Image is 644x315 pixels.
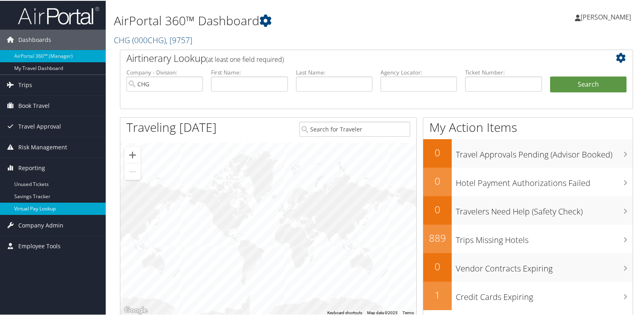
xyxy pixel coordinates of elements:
[423,202,452,216] h2: 0
[124,146,141,162] button: Zoom in
[423,145,452,159] h2: 0
[166,34,192,45] span: , [ 9757 ]
[550,76,627,92] button: Search
[132,34,166,45] span: ( 000CHG )
[423,118,633,135] h1: My Action Items
[114,34,192,45] a: CHG
[18,74,32,94] span: Trips
[206,54,284,63] span: (at least one field required)
[126,68,203,76] label: Company - Division:
[296,68,372,76] label: Last Name:
[465,68,542,76] label: Ticket Number:
[18,29,51,49] span: Dashboards
[423,281,633,309] a: 1Credit Cards Expiring
[367,310,398,314] span: Map data ©2025
[423,259,452,273] h2: 0
[402,310,414,314] a: Terms (opens in new tab)
[456,173,633,188] h3: Hotel Payment Authorizations Failed
[126,50,584,64] h2: Airtinerary Lookup
[124,163,141,179] button: Zoom out
[423,224,633,252] a: 889Trips Missing Hotels
[456,230,633,245] h3: Trips Missing Hotels
[299,121,410,136] input: Search for Traveler
[18,116,61,136] span: Travel Approval
[18,235,61,256] span: Employee Tools
[126,118,217,135] h1: Traveling [DATE]
[456,144,633,160] h3: Travel Approvals Pending (Advisor Booked)
[456,287,633,302] h3: Credit Cards Expiring
[327,309,362,315] button: Keyboard shortcuts
[211,68,287,76] label: First Name:
[122,304,149,315] a: Open this area in Google Maps (opens a new window)
[18,95,50,115] span: Book Travel
[122,304,149,315] img: Google
[423,167,633,195] a: 0Hotel Payment Authorizations Failed
[18,5,99,24] img: airportal-logo.png
[18,157,45,177] span: Reporting
[423,138,633,167] a: 0Travel Approvals Pending (Advisor Booked)
[456,201,633,217] h3: Travelers Need Help (Safety Check)
[381,68,457,76] label: Agency Locator:
[423,195,633,224] a: 0Travelers Need Help (Safety Check)
[423,230,452,244] h2: 889
[423,173,452,187] h2: 0
[456,258,633,273] h3: Vendor Contracts Expiring
[114,11,464,28] h1: AirPortal 360™ Dashboard
[423,287,452,301] h2: 1
[423,252,633,281] a: 0Vendor Contracts Expiring
[581,12,631,21] span: [PERSON_NAME]
[18,136,67,157] span: Risk Management
[18,214,63,235] span: Company Admin
[575,4,639,28] a: [PERSON_NAME]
